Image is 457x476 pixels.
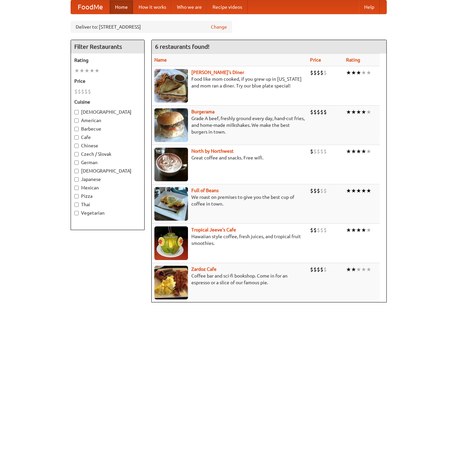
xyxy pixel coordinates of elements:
[356,266,361,273] li: ★
[351,266,356,273] li: ★
[317,148,320,155] li: $
[207,0,247,14] a: Recipe videos
[74,211,79,215] input: Vegetarian
[323,108,327,116] li: $
[310,226,313,234] li: $
[89,67,94,74] li: ★
[191,266,217,272] b: Zardoz Cafe
[154,233,305,247] p: Hawaiian style coffee, fresh juices, and tropical fruit smoothies.
[74,99,141,105] h5: Cuisine
[74,184,141,191] label: Mexican
[323,148,327,155] li: $
[366,148,371,155] li: ★
[317,266,320,273] li: $
[74,177,79,182] input: Japanese
[84,67,89,74] li: ★
[154,76,305,89] p: Food like mom cooked, if you grew up in [US_STATE] and mom ran a diner. Try our blue plate special!
[74,57,141,64] h5: Rating
[310,148,313,155] li: $
[317,187,320,194] li: $
[317,108,320,116] li: $
[74,186,79,190] input: Mexican
[74,160,79,165] input: German
[154,115,305,135] p: Grade A beef, freshly ground every day, hand-cut fries, and home-made milkshakes. We make the bes...
[346,148,351,155] li: ★
[74,193,141,199] label: Pizza
[154,108,188,142] img: burgerama.jpg
[84,88,88,95] li: $
[172,0,207,14] a: Who we are
[74,142,141,149] label: Chinese
[78,88,81,95] li: $
[313,226,317,234] li: $
[81,88,84,95] li: $
[74,109,141,115] label: [DEMOGRAPHIC_DATA]
[313,69,317,76] li: $
[88,88,91,95] li: $
[366,108,371,116] li: ★
[74,118,79,123] input: American
[74,88,78,95] li: $
[317,226,320,234] li: $
[351,226,356,234] li: ★
[351,108,356,116] li: ★
[320,266,323,273] li: $
[74,194,79,198] input: Pizza
[191,70,244,75] b: [PERSON_NAME]'s Diner
[320,226,323,234] li: $
[320,148,323,155] li: $
[366,266,371,273] li: ★
[351,148,356,155] li: ★
[356,108,361,116] li: ★
[323,226,327,234] li: $
[361,266,366,273] li: ★
[323,69,327,76] li: $
[323,266,327,273] li: $
[154,57,167,63] a: Name
[71,0,110,14] a: FoodMe
[191,188,219,193] a: Full of Beans
[74,134,141,141] label: Cafe
[366,226,371,234] li: ★
[351,187,356,194] li: ★
[154,266,188,299] img: zardoz.jpg
[313,108,317,116] li: $
[191,148,234,154] b: North by Northwest
[110,0,133,14] a: Home
[74,125,141,132] label: Barbecue
[154,187,188,221] img: beans.jpg
[71,21,232,33] div: Deliver to: [STREET_ADDRESS]
[191,227,236,232] b: Tropical Jeeve's Cafe
[320,187,323,194] li: $
[74,210,141,216] label: Vegetarian
[94,67,100,74] li: ★
[346,57,360,63] a: Rating
[79,67,84,74] li: ★
[356,69,361,76] li: ★
[356,226,361,234] li: ★
[154,194,305,207] p: We roast on premises to give you the best cup of coffee in town.
[346,226,351,234] li: ★
[310,108,313,116] li: $
[74,117,141,124] label: American
[351,69,356,76] li: ★
[310,266,313,273] li: $
[191,109,215,114] a: Burgerama
[346,69,351,76] li: ★
[361,226,366,234] li: ★
[74,168,141,174] label: [DEMOGRAPHIC_DATA]
[346,266,351,273] li: ★
[74,152,79,156] input: Czech / Slovak
[346,108,351,116] li: ★
[346,187,351,194] li: ★
[74,144,79,148] input: Chinese
[71,40,144,53] h4: Filter Restaurants
[310,187,313,194] li: $
[356,187,361,194] li: ★
[74,67,79,74] li: ★
[366,187,371,194] li: ★
[320,108,323,116] li: $
[155,43,210,50] ng-pluralize: 6 restaurants found!
[74,201,141,208] label: Thai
